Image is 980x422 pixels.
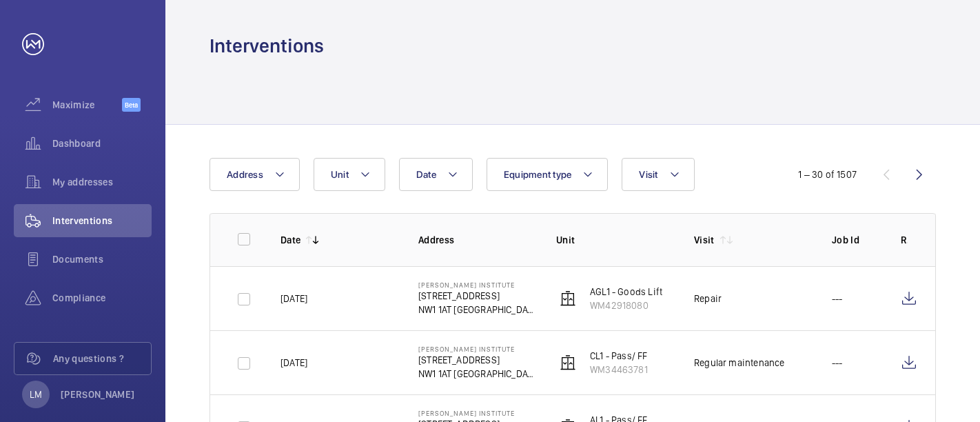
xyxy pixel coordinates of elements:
p: --- [832,356,843,370]
p: WM42918080 [590,299,662,312]
p: NW1 1AT [GEOGRAPHIC_DATA] [418,303,534,316]
p: [DATE] [280,356,307,370]
p: CL1 - Pass/ FF [590,349,648,363]
button: Unit [314,158,385,191]
p: [PERSON_NAME] [61,388,135,401]
span: Maximize [52,98,122,112]
p: Date [280,233,300,247]
p: [STREET_ADDRESS] [418,353,534,367]
p: [DATE] [280,292,307,305]
img: elevator.svg [560,290,576,307]
p: Address [418,233,534,247]
p: WM34463781 [590,363,648,376]
img: elevator.svg [560,354,576,371]
p: Report [901,233,908,247]
div: Repair [694,292,722,305]
p: AGL1 - Goods Lift [590,285,662,299]
p: NW1 1AT [GEOGRAPHIC_DATA] [418,367,534,381]
div: 1 – 30 of 1507 [798,168,857,181]
span: Any questions ? [53,352,151,365]
p: Unit [556,233,672,247]
span: Beta [122,98,141,112]
p: [PERSON_NAME] Institute [418,409,534,417]
button: Visit [622,158,694,191]
div: Regular maintenance [694,356,784,370]
p: --- [832,292,843,305]
p: LM [30,388,42,401]
button: Address [210,158,300,191]
span: Visit [639,169,657,180]
span: Date [416,169,436,180]
span: Documents [52,252,152,266]
button: Date [399,158,473,191]
h1: Interventions [210,33,324,59]
p: [PERSON_NAME] Institute [418,345,534,353]
span: Compliance [52,291,152,305]
span: My addresses [52,175,152,189]
span: Equipment type [504,169,572,180]
span: Address [227,169,263,180]
p: Visit [694,233,715,247]
span: Interventions [52,214,152,228]
p: [PERSON_NAME] Institute [418,281,534,289]
p: Job Id [832,233,879,247]
button: Equipment type [487,158,609,191]
p: [STREET_ADDRESS] [418,289,534,303]
span: Dashboard [52,137,152,150]
span: Unit [331,169,349,180]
